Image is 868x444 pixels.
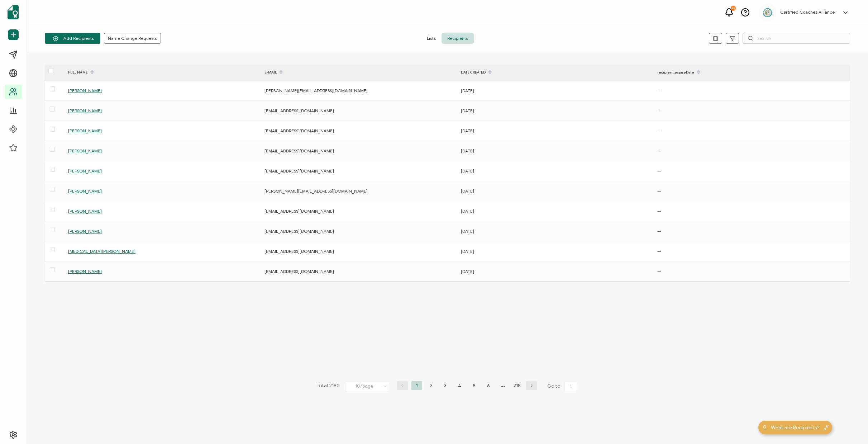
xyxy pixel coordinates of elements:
[657,128,661,133] span: —
[657,88,661,93] span: —
[442,33,474,44] span: Recipients
[461,249,474,254] span: [DATE]
[264,108,334,113] span: [EMAIL_ADDRESS][DOMAIN_NAME]
[316,381,340,391] span: Total 2180
[345,382,390,391] input: Select
[264,148,334,153] span: [EMAIL_ADDRESS][DOMAIN_NAME]
[68,128,102,133] span: [PERSON_NAME]
[264,168,334,174] span: [EMAIL_ADDRESS][DOMAIN_NAME]
[261,66,457,79] div: E-MAIL
[68,208,102,214] span: [PERSON_NAME]
[68,168,102,174] span: [PERSON_NAME]
[426,381,437,390] li: 2
[264,269,334,274] span: [EMAIL_ADDRESS][DOMAIN_NAME]
[68,88,102,93] span: [PERSON_NAME]
[461,148,474,153] span: [DATE]
[461,168,474,174] span: [DATE]
[547,381,579,391] span: Go to
[657,188,661,194] span: —
[780,10,835,15] h5: Certified Coaches Alliance
[68,249,135,254] span: [MEDICAL_DATA][PERSON_NAME]
[731,6,736,11] div: 23
[8,5,19,19] img: sertifier-logomark-colored.svg
[823,425,829,430] img: minimize-icon.svg
[771,424,820,431] span: What are Recipients?
[264,249,334,254] span: [EMAIL_ADDRESS][DOMAIN_NAME]
[657,148,661,153] span: —
[469,381,480,390] li: 5
[68,228,102,234] span: [PERSON_NAME]
[68,188,102,194] span: [PERSON_NAME]
[68,108,102,113] span: [PERSON_NAME]
[264,188,368,194] span: [PERSON_NAME][EMAIL_ADDRESS][DOMAIN_NAME]
[65,66,261,79] div: FULL NAME
[657,108,661,113] span: —
[461,269,474,274] span: [DATE]
[762,7,773,18] img: 2aa27aa7-df99-43f9-bc54-4d90c804c2bd.png
[108,36,157,41] span: Name Change Requests
[657,228,661,234] span: —
[461,88,474,93] span: [DATE]
[45,33,100,44] button: Add Recipients
[264,228,334,234] span: [EMAIL_ADDRESS][DOMAIN_NAME]
[264,208,334,214] span: [EMAIL_ADDRESS][DOMAIN_NAME]
[461,108,474,113] span: [DATE]
[657,269,661,274] span: —
[68,148,102,153] span: [PERSON_NAME]
[512,381,523,390] li: 218
[743,33,850,44] input: Search
[657,208,661,214] span: —
[421,33,442,44] span: Lists
[654,66,850,79] div: recipient.expireDate
[483,381,494,390] li: 6
[68,269,102,274] span: [PERSON_NAME]
[264,88,368,93] span: [PERSON_NAME][EMAIL_ADDRESS][DOMAIN_NAME]
[461,208,474,214] span: [DATE]
[461,128,474,133] span: [DATE]
[461,228,474,234] span: [DATE]
[832,410,868,444] iframe: Chat Widget
[104,33,161,44] button: Name Change Requests
[461,188,474,194] span: [DATE]
[657,168,661,174] span: —
[457,66,654,79] div: DATE CREATED
[454,381,465,390] li: 4
[440,381,451,390] li: 3
[411,381,422,390] li: 1
[264,128,334,133] span: [EMAIL_ADDRESS][DOMAIN_NAME]
[657,249,661,254] span: —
